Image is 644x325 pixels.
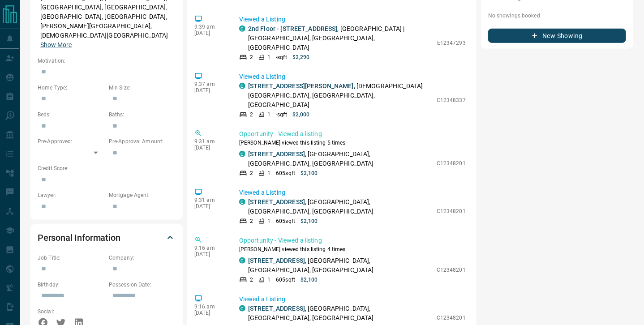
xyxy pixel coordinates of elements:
a: 2nd Floor - [STREET_ADDRESS] [248,25,338,32]
div: condos.ca [239,26,245,32]
p: No showings booked [488,12,626,20]
a: [STREET_ADDRESS] [248,305,305,312]
div: Personal Information [38,227,176,248]
div: condos.ca [239,83,245,89]
p: Viewed a Listing [239,188,466,197]
a: [STREET_ADDRESS][PERSON_NAME] [248,82,354,90]
p: Possession Date: [109,281,176,289]
p: Viewed a Listing [239,72,466,81]
p: 9:31 am [194,138,226,145]
div: condos.ca [239,199,245,205]
p: E12347293 [437,39,466,47]
p: [DATE] [194,87,226,94]
p: Social: [38,308,104,316]
p: C12348201 [437,159,466,167]
button: New Showing [488,29,626,43]
div: condos.ca [239,305,245,312]
p: , [GEOGRAPHIC_DATA], [GEOGRAPHIC_DATA], [GEOGRAPHIC_DATA] [248,256,432,275]
h2: Personal Information [38,231,120,245]
p: 1 [267,53,270,61]
p: Opportunity - Viewed a listing [239,236,466,245]
a: [STREET_ADDRESS] [248,198,305,205]
p: $2,000 [292,111,310,119]
p: Viewed a Listing [239,295,466,304]
p: Opportunity - Viewed a listing [239,129,466,139]
p: [DATE] [194,145,226,151]
p: 9:16 am [194,245,226,251]
p: $2,290 [292,53,310,61]
p: 2 [250,53,253,61]
p: Job Title: [38,254,104,262]
p: [DATE] [194,30,226,36]
p: 1 [267,276,270,284]
p: 2 [250,217,253,225]
p: 2 [250,111,253,119]
p: Company: [109,254,176,262]
p: 605 sqft [276,169,295,177]
p: 605 sqft [276,276,295,284]
p: C12348201 [437,207,466,215]
p: Min Size: [109,84,176,92]
p: 1 [267,169,270,177]
p: - sqft [276,111,287,119]
p: Baths: [109,111,176,119]
div: condos.ca [239,151,245,157]
p: 9:39 am [194,24,226,30]
p: 9:31 am [194,197,226,203]
p: Birthday: [38,281,104,289]
p: C12348201 [437,266,466,274]
p: , [DEMOGRAPHIC_DATA][GEOGRAPHIC_DATA], [GEOGRAPHIC_DATA], [GEOGRAPHIC_DATA] [248,81,432,110]
p: 1 [267,217,270,225]
p: C12348201 [437,314,466,322]
button: Show More [40,40,72,50]
p: [PERSON_NAME] viewed this listing 4 times [239,245,466,253]
div: condos.ca [239,257,245,264]
p: Viewed a Listing [239,15,466,24]
p: Beds: [38,111,104,119]
p: [PERSON_NAME] viewed this listing 5 times [239,139,466,147]
p: , [GEOGRAPHIC_DATA], [GEOGRAPHIC_DATA], [GEOGRAPHIC_DATA] [248,150,432,168]
p: 2 [250,276,253,284]
a: [STREET_ADDRESS] [248,150,305,158]
p: $2,100 [301,169,318,177]
p: , [GEOGRAPHIC_DATA], [GEOGRAPHIC_DATA], [GEOGRAPHIC_DATA] [248,197,432,216]
p: 2 [250,169,253,177]
p: $2,100 [301,217,318,225]
p: Motivation: [38,57,176,65]
p: Mortgage Agent: [109,191,176,199]
p: Home Type: [38,84,104,92]
p: Lawyer: [38,191,104,199]
p: 605 sqft [276,217,295,225]
p: , [GEOGRAPHIC_DATA] | [GEOGRAPHIC_DATA], [GEOGRAPHIC_DATA], [GEOGRAPHIC_DATA] [248,24,433,52]
p: - sqft [276,53,287,61]
p: [DATE] [194,203,226,210]
p: $2,100 [301,276,318,284]
p: C12348337 [437,96,466,104]
p: 1 [267,111,270,119]
p: 9:37 am [194,81,226,87]
p: Pre-Approval Amount: [109,137,176,145]
p: 9:16 am [194,304,226,310]
p: [DATE] [194,310,226,316]
p: , [GEOGRAPHIC_DATA], [GEOGRAPHIC_DATA], [GEOGRAPHIC_DATA] [248,304,432,323]
p: [DATE] [194,251,226,257]
a: [STREET_ADDRESS] [248,257,305,264]
p: Credit Score: [38,164,176,172]
p: Pre-Approved: [38,137,104,145]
